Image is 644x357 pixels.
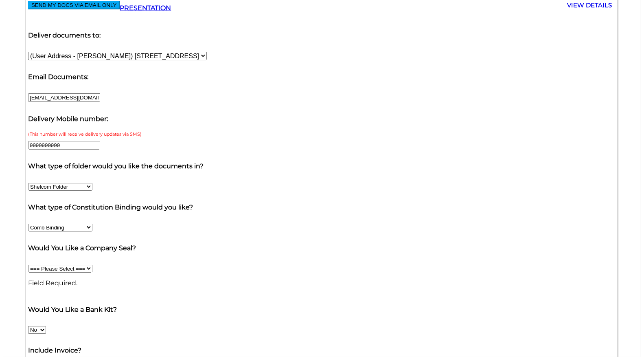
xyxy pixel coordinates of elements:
[28,162,204,170] b: What type of folder would you like the documents in?
[28,347,81,355] b: Include Invoice?
[28,31,101,39] b: Deliver documents to:
[26,4,618,12] h4: PRESENTATION
[28,115,108,123] b: Delivery Mobile number:
[28,141,100,150] input: Please enter a valid 10-digit phone number
[28,73,88,81] b: Email Documents:
[28,1,120,9] button: SEND MY DOCS VIA EMAIL ONLY
[28,131,142,137] span: (This number will receive delivery updates via SMS)
[28,244,136,252] b: Would You Like a Company Seal?
[567,1,612,9] span: VIEW DETAILS
[28,203,193,211] b: What type of Constitution Binding would you like?
[28,306,117,314] b: Would You Like a Bank Kit?
[28,279,616,287] p: Field Required.
[26,4,618,12] a: PRESENTATIONVIEW DETAILS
